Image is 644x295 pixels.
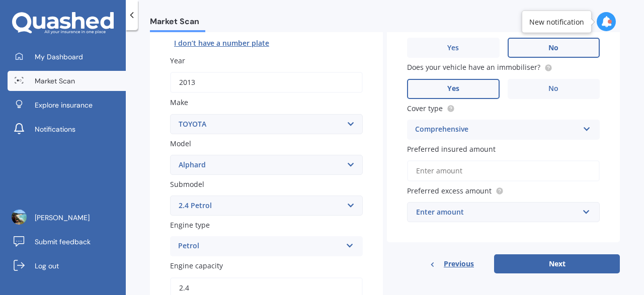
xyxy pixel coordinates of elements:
[407,144,496,154] span: Preferred insured amount
[8,119,126,139] a: Notifications
[35,237,91,247] span: Submit feedback
[447,44,459,52] span: Yes
[415,124,579,136] div: Comprehensive
[8,95,126,115] a: Explore insurance
[35,100,93,110] span: Explore insurance
[407,104,443,113] span: Cover type
[35,124,75,134] span: Notifications
[150,17,205,30] span: Market Scan
[178,240,342,252] div: Petrol
[170,35,273,51] button: I don’t have a number plate
[548,84,558,93] span: No
[170,139,191,148] span: Model
[170,261,223,271] span: Engine capacity
[170,220,210,230] span: Engine type
[170,56,185,65] span: Year
[8,71,126,91] a: Market Scan
[8,256,126,276] a: Log out
[529,17,584,27] div: New notification
[8,232,126,252] a: Submit feedback
[170,72,363,93] input: YYYY
[548,44,558,52] span: No
[407,160,600,181] input: Enter amount
[35,76,75,86] span: Market Scan
[444,256,474,271] span: Previous
[416,207,579,218] div: Enter amount
[8,47,126,67] a: My Dashboard
[35,213,90,223] span: [PERSON_NAME]
[8,208,126,228] a: [PERSON_NAME]
[494,254,620,273] button: Next
[447,84,459,93] span: Yes
[170,98,188,108] span: Make
[35,261,59,271] span: Log out
[35,52,83,62] span: My Dashboard
[12,210,27,225] img: picture
[407,186,492,195] span: Preferred excess amount
[170,179,204,189] span: Submodel
[407,63,540,72] span: Does your vehicle have an immobiliser?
